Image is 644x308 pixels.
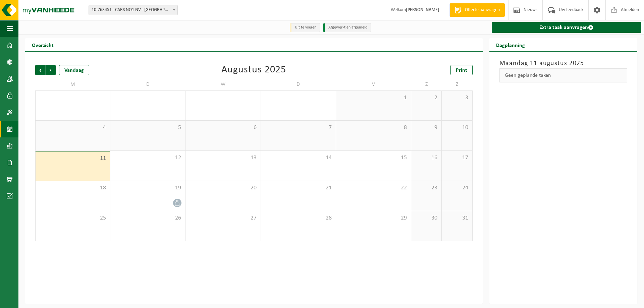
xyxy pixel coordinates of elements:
[323,23,371,32] li: Afgewerkt en afgemeld
[264,154,332,162] span: 14
[445,214,469,222] span: 31
[261,78,336,90] td: D
[185,78,261,90] td: W
[189,214,257,222] span: 27
[114,214,182,222] span: 26
[339,94,408,102] span: 1
[264,214,332,222] span: 28
[114,184,182,192] span: 19
[489,38,532,51] h2: Dagplanning
[189,94,257,102] span: 30
[114,124,182,131] span: 5
[445,94,469,102] span: 3
[339,214,408,222] span: 29
[463,7,501,13] span: Offerte aanvragen
[39,155,107,162] span: 11
[415,124,438,131] span: 9
[449,3,505,17] a: Offerte aanvragen
[411,78,442,90] td: Z
[25,38,60,51] h2: Overzicht
[456,68,467,73] span: Print
[39,124,107,131] span: 4
[189,154,257,162] span: 13
[39,184,107,192] span: 18
[445,154,469,162] span: 17
[89,5,177,15] span: 10-763451 - CARS NO1 NV - ROESELARE
[492,22,641,33] a: Extra taak aanvragen
[264,184,332,192] span: 21
[339,124,408,131] span: 8
[264,124,332,131] span: 7
[39,94,107,102] span: 28
[114,94,182,102] span: 29
[221,65,286,75] div: Augustus 2025
[189,124,257,131] span: 6
[46,65,56,75] span: Volgende
[59,65,89,75] div: Vandaag
[415,154,438,162] span: 16
[35,78,110,90] td: M
[445,184,469,192] span: 24
[110,78,185,90] td: D
[499,58,627,68] h3: Maandag 11 augustus 2025
[189,184,257,192] span: 20
[114,154,182,162] span: 12
[336,78,411,90] td: V
[450,65,473,75] a: Print
[415,184,438,192] span: 23
[445,124,469,131] span: 10
[442,78,472,90] td: Z
[499,68,627,82] div: Geen geplande taken
[339,184,408,192] span: 22
[415,214,438,222] span: 30
[406,7,439,12] strong: [PERSON_NAME]
[290,23,320,32] li: Uit te voeren
[35,65,45,75] span: Vorige
[264,94,332,102] span: 31
[89,5,178,15] span: 10-763451 - CARS NO1 NV - ROESELARE
[415,94,438,102] span: 2
[339,154,408,162] span: 15
[39,214,107,222] span: 25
